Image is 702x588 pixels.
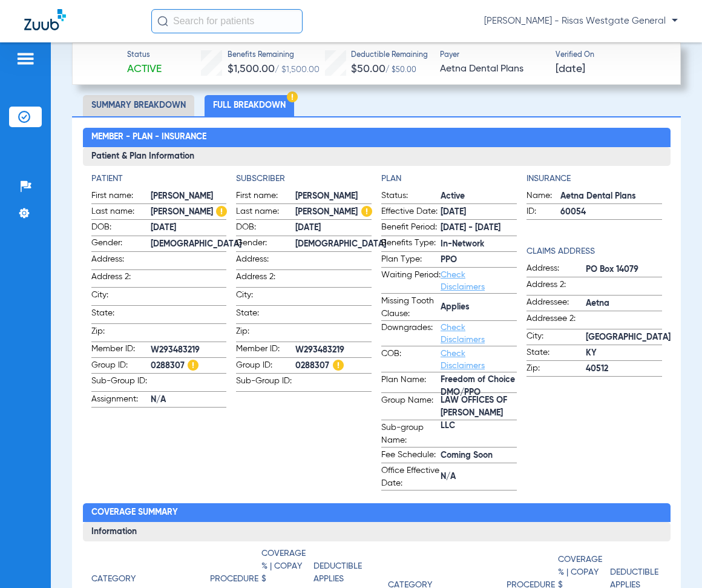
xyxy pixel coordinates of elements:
[151,9,303,33] input: Search for patients
[83,128,671,147] h2: Member - Plan - Insurance
[351,64,385,74] span: $50.00
[236,375,295,391] span: Sub-Group ID:
[526,245,662,258] h4: Claims Address
[351,50,428,61] span: Deductible Remaining
[236,237,295,251] span: Gender:
[556,50,661,61] span: Verified On
[236,325,295,342] span: Zip:
[641,530,702,588] iframe: Chat Widget
[91,393,151,408] span: Assignment:
[236,173,372,185] h4: Subscriber
[261,547,307,586] h4: Coverage % | Copay $
[91,343,151,357] span: Member ID:
[236,205,295,220] span: Last name:
[295,344,372,357] span: W293483219
[91,307,151,323] span: State:
[236,359,295,374] span: Group ID:
[526,312,586,329] span: Addressee 2:
[91,173,227,185] h4: Patient
[83,503,671,523] h2: Coverage Summary
[295,360,372,372] span: 0288307
[151,238,241,251] span: [DEMOGRAPHIC_DATA]
[441,222,517,234] span: [DATE] - [DATE]
[381,394,441,420] span: Group Name:
[295,206,372,219] span: [PERSON_NAME]
[228,64,275,74] span: $1,500.00
[441,407,517,420] span: LAW OFFICES OF [PERSON_NAME] LLC
[385,67,416,74] span: / $50.00
[151,222,227,234] span: [DATE]
[441,254,517,266] span: PPO
[91,190,151,204] span: First name:
[228,50,320,61] span: Benefits Remaining
[83,522,671,541] h3: Information
[236,190,295,204] span: First name:
[188,360,198,371] img: Hazard
[586,263,662,276] span: PO Box 14079
[83,147,671,167] h3: Patient & Plan Information
[526,296,586,311] span: Addressee:
[91,221,151,236] span: DOB:
[381,421,441,447] span: Sub-group Name:
[381,253,441,268] span: Plan Type:
[295,238,386,251] span: [DEMOGRAPHIC_DATA]
[381,205,441,220] span: Effective Date:
[441,349,485,370] a: Check Disclaimers
[216,206,227,217] img: Hazard
[91,289,151,305] span: City:
[560,190,662,203] span: Aetna Dental Plans
[287,91,298,102] img: Hazard
[91,325,151,342] span: Zip:
[381,322,441,346] span: Downgrades:
[526,190,560,204] span: Name:
[295,222,372,234] span: [DATE]
[205,95,294,116] li: Full Breakdown
[127,50,162,61] span: Status
[91,271,151,287] span: Address 2:
[484,15,678,27] span: [PERSON_NAME] - Risas Westgate General
[586,363,662,375] span: 40512
[441,449,517,462] span: Coming Soon
[381,449,441,463] span: Fee Schedule:
[440,50,545,61] span: Payer
[441,206,517,219] span: [DATE]
[16,51,35,66] img: hamburger-icon
[381,374,441,393] span: Plan Name:
[275,65,320,74] span: / $1,500.00
[381,269,441,293] span: Waiting Period:
[236,221,295,236] span: DOB:
[91,359,151,374] span: Group ID:
[151,344,227,357] span: W293483219
[91,253,151,269] span: Address:
[236,343,295,357] span: Member ID:
[440,62,545,77] span: Aetna Dental Plans
[381,295,441,320] span: Missing Tooth Clause:
[151,190,227,203] span: [PERSON_NAME]
[157,16,168,27] img: Search Icon
[441,471,517,483] span: N/A
[586,347,662,360] span: KY
[91,205,151,220] span: Last name:
[83,95,194,116] li: Summary Breakdown
[381,173,517,185] app-breakdown-title: Plan
[586,331,671,344] span: [GEOGRAPHIC_DATA]
[295,190,372,203] span: [PERSON_NAME]
[236,271,295,287] span: Address 2:
[556,62,585,77] span: [DATE]
[361,206,372,217] img: Hazard
[526,173,662,185] h4: Insurance
[91,573,136,586] h4: Category
[441,190,517,203] span: Active
[236,253,295,269] span: Address:
[441,323,485,344] a: Check Disclaimers
[210,573,258,586] h4: Procedure
[127,62,162,77] span: Active
[91,237,151,251] span: Gender:
[526,279,586,295] span: Address 2:
[151,394,227,406] span: N/A
[586,297,662,310] span: Aetna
